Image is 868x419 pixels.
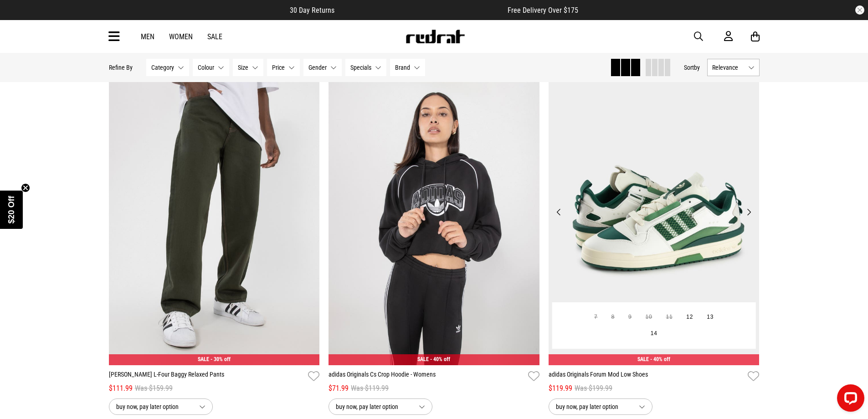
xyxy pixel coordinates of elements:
button: 9 [621,309,638,326]
button: 13 [700,309,720,326]
img: Lee L-four Baggy Relaxed Pants in Green [109,70,320,365]
a: adidas Originals Forum Mod Low Shoes [549,370,745,383]
button: 11 [659,309,679,326]
button: Gender [303,59,342,76]
span: $71.99 [329,383,349,394]
p: Refine By [109,64,133,71]
span: Specials [350,64,371,71]
button: Previous [553,207,565,217]
button: 10 [638,309,659,326]
span: Was $119.99 [351,383,389,394]
button: 7 [587,309,604,326]
span: Price [272,64,285,71]
span: Was $199.99 [575,383,612,394]
button: Next [743,207,755,217]
span: Colour [198,64,214,71]
span: Was $159.99 [135,383,173,394]
button: Brand [390,59,425,76]
button: Price [267,59,300,76]
span: SALE [637,356,649,362]
button: Colour [193,59,229,76]
span: Brand [395,64,410,71]
button: buy now, pay later option [549,398,652,415]
button: Close teaser [21,183,30,192]
span: - 30% off [211,356,231,362]
span: Gender [308,64,327,71]
span: SALE [417,356,429,362]
a: Men [141,32,154,41]
span: Relevance [712,64,745,71]
span: - 40% off [430,356,450,362]
a: [PERSON_NAME] L-Four Baggy Relaxed Pants [109,370,305,383]
span: $119.99 [549,383,572,394]
iframe: LiveChat chat widget [830,381,868,419]
span: - 40% off [650,356,670,362]
a: Women [169,32,193,41]
span: SALE [198,356,209,362]
button: Specials [345,59,386,76]
span: buy now, pay later option [116,401,192,412]
button: buy now, pay later option [329,398,432,415]
img: Adidas Originals Forum Mod Low Shoes in White [549,70,760,365]
button: Category [146,59,189,76]
button: Sortby [684,62,700,73]
span: $20 Off [7,196,16,223]
span: Category [151,64,174,71]
button: Size [233,59,263,76]
span: $111.99 [109,383,133,394]
span: by [694,64,700,71]
span: Size [238,64,248,71]
button: buy now, pay later option [109,398,213,415]
button: 12 [679,309,700,326]
button: 14 [644,326,664,342]
img: Adidas Originals Cs Crop Hoodie - Womens in Black [329,70,539,365]
span: buy now, pay later option [556,401,632,412]
span: buy now, pay later option [336,401,411,412]
span: 30 Day Returns [290,6,334,15]
button: Relevance [707,59,760,76]
img: Redrat logo [405,30,465,43]
a: Sale [207,32,222,41]
button: 8 [604,309,621,326]
iframe: Customer reviews powered by Trustpilot [353,5,489,15]
a: adidas Originals Cs Crop Hoodie - Womens [329,370,524,383]
span: Free Delivery Over $175 [508,6,578,15]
